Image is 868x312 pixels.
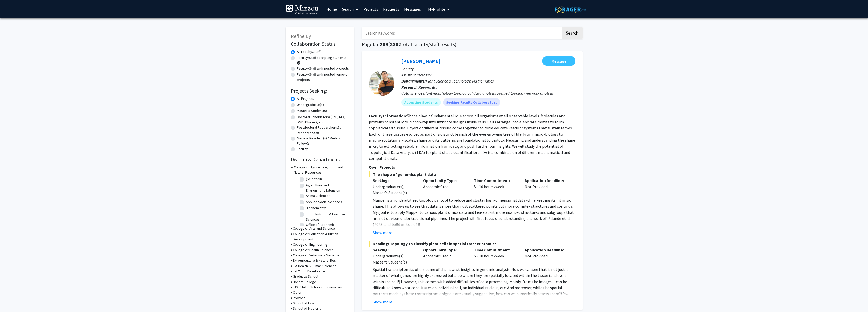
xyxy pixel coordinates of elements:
span: The shape of genomics plant data [369,171,575,177]
span: Plant Science & Technology, Mathematics [426,78,494,84]
div: 5 - 10 hours/week [470,247,521,265]
em: How patterny is a pattern? [373,291,568,302]
span: My Profile [428,7,445,12]
h3: College of Engineering [293,242,327,247]
label: Office of Academic Programs [306,222,348,233]
div: Undergraduate(s), Master's Student(s) [373,253,416,265]
p: Application Deadline: [525,177,568,184]
label: Doctoral Candidate(s) (PhD, MD, DMD, PharmD, etc.) [297,114,349,125]
button: Search [562,27,583,39]
div: 5 - 10 hours/week [470,177,521,196]
a: Projects [361,0,381,18]
span: Refine By [291,33,311,39]
p: Seeking: [373,177,416,184]
div: Not Provided [521,177,572,196]
label: Undergraduate(s) [297,102,324,107]
h3: Provost [293,295,305,301]
button: Show more [373,229,392,236]
p: Time Commitment: [474,177,517,184]
h2: Projects Seeking: [291,88,349,94]
label: Medical Resident(s) / Medical Fellow(s) [297,136,349,146]
iframe: Chat [4,289,22,308]
label: Faculty/Staff with posted projects [297,66,349,71]
b: Departments: [401,78,426,84]
p: Opportunity Type: [423,247,466,253]
label: (Select All) [306,176,322,182]
label: Faculty [297,146,308,152]
mat-chip: Accepting Students [401,98,441,106]
p: Assistant Professor [401,72,575,78]
div: Undergraduate(s), Master's Student(s) [373,184,416,196]
div: Not Provided [521,247,572,265]
label: Postdoctoral Researcher(s) / Research Staff [297,125,349,136]
label: Master's Student(s) [297,108,327,113]
p: Seeking: [373,247,416,253]
label: Animal Sciences [306,193,330,199]
b: Faculty Information: [369,113,407,118]
p: Open Projects [369,164,575,170]
h3: College of Arts and Science [293,226,335,231]
input: Search Keywords [362,27,561,39]
span: 1 [372,41,375,47]
h3: School of Law [293,301,314,306]
h1: Page of ( total faculty/staff results) [362,41,583,47]
h3: Ext Agriculture & Natural Res [293,258,336,263]
p: Opportunity Type: [423,177,466,184]
div: Academic Credit [419,247,470,265]
a: Home [324,0,339,18]
h3: College of Veterinary Medicine [293,253,339,258]
span: 289 [380,41,388,47]
b: Research Keywords: [401,85,437,90]
a: [PERSON_NAME] [401,58,440,64]
h3: Other [293,290,302,295]
p: Mapper is an underutilized topological tool to reduce and cluster high-dimensional data while kee... [373,197,575,227]
a: Messages [402,0,423,18]
h3: [US_STATE] School of Journalism [293,285,342,290]
h3: Ext Health & Human Sciences [293,263,336,269]
button: Show more [373,299,392,305]
h2: Division & Department: [291,156,349,162]
button: Message Erik Amézquita [542,56,575,66]
label: All Projects [297,96,314,101]
img: University of Missouri Logo [286,5,319,15]
span: Reading: Topology to classify plant cells in spatial transcriptomics [369,241,575,247]
h3: Honors College [293,279,316,285]
div: data science plant morphology topological data analysis applied topology network analysis [401,90,575,96]
h3: Graduate School [293,274,318,279]
span: 2882 [390,41,401,47]
mat-chip: Seeking Faculty Collaborators [443,98,500,106]
h3: College of Health Sciences [293,247,334,253]
label: Faculty/Staff with posted remote projects [297,72,349,83]
label: Agriculture and Environment Extension [306,183,348,193]
p: Time Commitment: [474,247,517,253]
h3: College of Agriculture, Food and Natural Resources [294,165,349,175]
div: Academic Credit [419,177,470,196]
h3: Ext Youth Development [293,269,328,274]
fg-read-more: Shape plays a fundamental role across all organisms at all observable levels. Molecules and prote... [369,113,575,161]
label: Biochemistry [306,205,326,211]
label: Faculty/Staff accepting students [297,55,347,60]
img: ForagerOne Logo [555,6,586,13]
h2: Collaboration Status: [291,41,349,47]
p: Application Deadline: [525,247,568,253]
label: Food, Nutrition & Exercise Sciences [306,211,348,222]
h3: College of Education & Human Development [293,231,349,242]
p: Faculty [401,66,575,72]
p: Spatial transcriptomics offers some of the newest insights in genomic analysis. Now we can see th... [373,266,575,303]
a: Search [339,0,361,18]
label: Applied Social Sciences [306,199,342,205]
a: Requests [381,0,402,18]
h3: School of Medicine [293,306,322,311]
label: All Faculty/Staff [297,49,320,54]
